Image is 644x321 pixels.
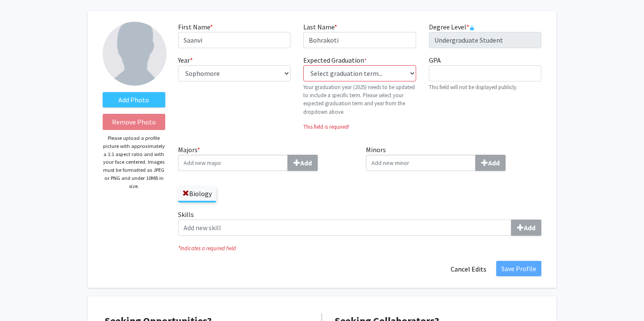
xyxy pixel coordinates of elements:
[524,223,535,232] b: Add
[488,159,500,167] b: Add
[469,25,474,30] svg: This information is provided and automatically updated by Baylor University and is not editable o...
[429,84,517,90] small: This field will not be displayed publicly.
[496,261,541,276] button: Save Profile
[475,155,506,171] button: Minors
[103,22,167,86] img: Profile Picture
[6,283,36,315] iframe: Chat
[178,145,354,171] label: Majors
[303,22,337,32] label: Last Name
[445,261,492,277] button: Cancel Edits
[103,114,165,130] button: Remove Photo
[178,244,541,252] i: Indicates a required field
[178,220,512,236] input: SkillsAdd
[300,159,312,167] b: Add
[287,155,318,171] button: Majors*
[303,83,416,116] p: Your graduation year (2025) needs to be updated to include a specific term. Please select your ex...
[178,186,216,201] label: Biology
[511,220,541,236] button: Skills
[303,123,416,131] p: This field is required!
[178,155,288,171] input: Majors*Add
[178,22,213,32] label: First Name
[178,209,541,236] label: Skills
[103,134,165,190] p: Please upload a profile picture with approximately a 1:1 aspect ratio and with your face centered...
[366,155,476,171] input: MinorsAdd
[103,92,165,107] label: AddProfile Picture
[366,145,541,171] label: Minors
[429,22,474,32] label: Degree Level
[178,55,193,65] label: Year
[429,55,441,65] label: GPA
[303,55,367,65] label: Expected Graduation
